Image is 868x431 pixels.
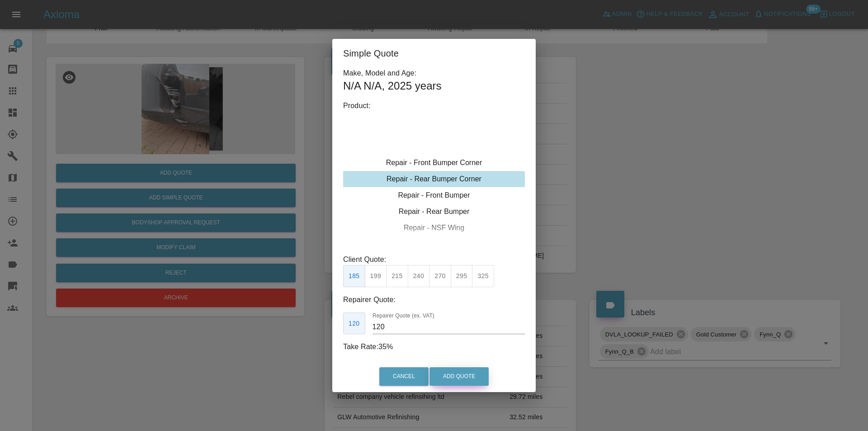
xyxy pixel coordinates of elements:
[429,367,489,386] button: Add Quote
[343,294,525,305] p: Repairer Quote:
[343,265,365,287] button: 185
[343,254,525,265] p: Client Quote:
[451,265,473,287] button: 295
[429,265,451,287] button: 270
[343,204,525,220] div: Repair - Rear Bumper
[472,265,494,287] button: 325
[343,171,525,187] div: Repair - Rear Bumper Corner
[343,220,525,236] div: Repair - NSF Wing
[343,341,525,352] p: Take Rate: 35 %
[343,155,525,171] div: Repair - Front Bumper Corner
[343,236,525,252] div: Repair - OSF Wing
[386,265,408,287] button: 215
[408,265,430,287] button: 240
[343,187,525,204] div: Repair - Front Bumper
[343,68,525,79] p: Make, Model and Age:
[365,265,387,287] button: 199
[343,313,365,335] button: 120
[379,367,429,386] button: Cancel
[343,100,525,111] p: Product:
[373,312,434,319] label: Repairer Quote (ex. VAT)
[343,79,525,93] h1: N/A N/A , 2025 years
[332,39,536,68] h2: Simple Quote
